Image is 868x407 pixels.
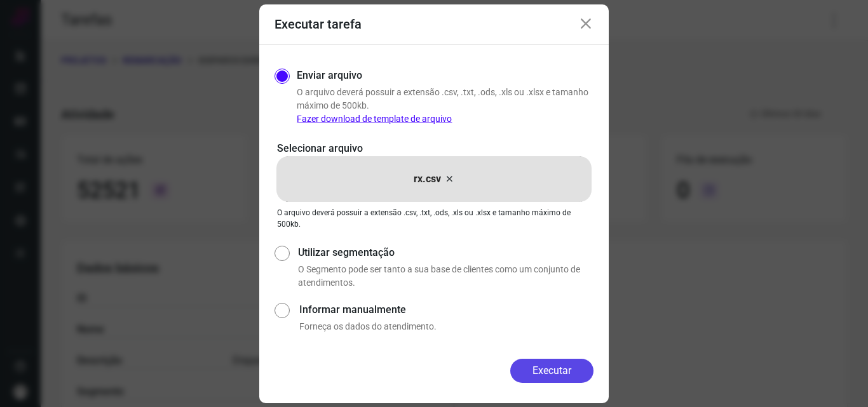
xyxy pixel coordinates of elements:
label: Enviar arquivo [297,68,362,83]
p: Selecionar arquivo [277,141,591,156]
p: rx.csv [414,171,441,187]
p: Forneça os dados do atendimento. [299,320,593,333]
label: Informar manualmente [299,302,593,317]
a: Fazer download de template de arquivo [297,114,452,124]
p: O arquivo deverá possuir a extensão .csv, .txt, .ods, .xls ou .xlsx e tamanho máximo de 500kb. [297,86,593,126]
p: O arquivo deverá possuir a extensão .csv, .txt, .ods, .xls ou .xlsx e tamanho máximo de 500kb. [277,207,591,230]
button: Executar [510,359,593,383]
h3: Executar tarefa [275,17,362,32]
p: O Segmento pode ser tanto a sua base de clientes como um conjunto de atendimentos. [298,263,593,290]
label: Utilizar segmentação [298,245,593,260]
